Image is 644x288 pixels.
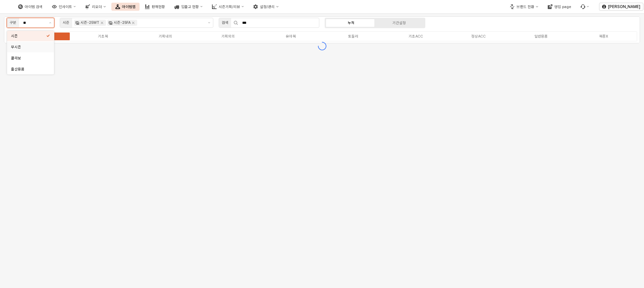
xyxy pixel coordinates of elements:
[447,34,510,39] label: 정상ACC
[260,5,275,9] div: 설정/관리
[205,18,213,27] button: 제안 사항 표시
[286,34,296,39] div: 유아복
[141,3,169,11] div: 판매현황
[577,3,593,11] div: Menu item 6
[517,5,534,9] div: 브랜드 전환
[385,34,447,39] label: 기초ACC
[222,20,228,26] div: 검색
[132,21,135,24] div: Remove 시즌-25FA
[11,67,46,72] div: 출산용품
[159,34,172,39] div: 기획내의
[348,21,355,25] div: 누적
[219,5,240,9] div: 시즌기획/리뷰
[572,34,635,39] label: 복종X
[506,3,542,11] div: 브랜드 전환
[14,3,47,11] div: 아이템 검색
[48,3,80,11] div: 인사이트
[259,34,322,39] label: 유아복
[544,3,575,11] div: 영업 page
[11,56,46,61] div: 콜라보
[534,34,548,39] div: 일반용품
[11,34,46,39] div: 시즌
[122,5,136,9] div: 아이템맵
[392,21,406,25] div: 기간설정
[59,5,72,9] div: 인사이트
[599,34,608,39] div: 복종X
[409,34,423,39] div: 기초ACC
[554,5,571,9] div: 영업 page
[134,34,197,39] label: 기획내의
[208,3,248,11] div: 시즌기획/리뷰
[46,18,54,27] button: 제안 사항 표시
[111,3,140,11] div: 아이템맵
[181,5,199,9] div: 입출고 현황
[63,20,69,26] div: 시즌
[101,21,103,24] div: Remove 시즌-25WT
[7,31,54,75] div: Select an option
[197,34,260,39] label: 기획외의
[114,20,130,26] div: 시즌-25FA
[25,5,43,9] div: 아이템 검색
[348,34,358,39] div: 토들러
[608,4,640,9] p: [PERSON_NAME]
[80,20,99,26] div: 시즌-25WT
[471,34,486,39] div: 정상ACC
[81,3,110,11] div: 리오더
[11,45,46,50] div: 무시즌
[375,20,423,26] label: 기간설정
[510,34,573,39] label: 일반용품
[170,3,207,11] div: 입출고 현황
[221,34,235,39] div: 기획외의
[327,20,375,26] label: 누적
[152,5,165,9] div: 판매현황
[72,34,135,39] label: 기초복
[10,20,16,26] div: 구분
[322,34,385,39] label: 토들러
[98,34,108,39] div: 기초복
[92,5,102,9] div: 리오더
[249,3,282,11] div: 설정/관리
